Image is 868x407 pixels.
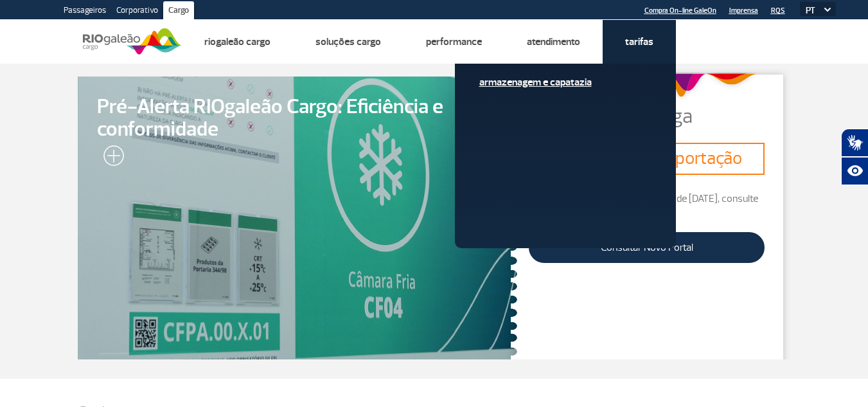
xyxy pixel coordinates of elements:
[97,145,124,171] img: leia-mais
[841,129,868,157] button: Abrir tradutor de língua de sinais.
[625,35,653,48] a: Tarifas
[644,6,716,15] a: Compra On-line GaleOn
[771,6,785,15] a: RQS
[729,6,758,15] a: Imprensa
[426,35,482,48] a: Performance
[841,157,868,185] button: Abrir recursos assistivos.
[527,35,580,48] a: Atendimento
[163,1,194,22] a: Cargo
[78,77,517,359] a: Pré-Alerta RIOgaleão Cargo: Eficiência e conformidade
[111,1,163,22] a: Corporativo
[97,96,498,141] span: Pré-Alerta RIOgaleão Cargo: Eficiência e conformidade
[58,1,111,22] a: Passageiros
[315,35,381,48] a: Soluções Cargo
[841,129,868,185] div: Plugin de acessibilidade da Hand Talk.
[479,75,651,89] a: Armazenagem e Capatazia
[204,35,270,48] a: Riogaleão Cargo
